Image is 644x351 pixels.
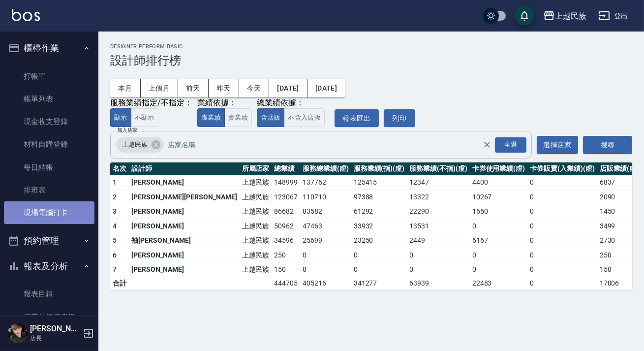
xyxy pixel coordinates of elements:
td: 0 [470,248,528,262]
td: 61292 [351,204,407,219]
td: 33932 [351,219,407,233]
button: [DATE] [269,79,307,97]
div: 服務業績指定/不指定： [110,98,192,108]
td: 47463 [300,219,351,233]
td: 22290 [407,204,469,219]
th: 卡券販賣(入業績)(虛) [527,162,597,175]
h2: Designer Perform Basic [110,43,632,50]
td: 34596 [272,233,300,248]
a: 報表目錄 [4,283,94,305]
td: 250 [597,248,642,262]
td: 0 [527,190,597,204]
button: 今天 [239,79,270,97]
td: 250 [272,248,300,262]
button: 報表匯出 [335,109,379,128]
td: 13322 [407,190,469,204]
td: 50962 [272,219,300,233]
button: [DATE] [307,79,345,97]
td: 110710 [300,190,351,204]
td: 17006 [597,277,642,289]
td: 袖[PERSON_NAME] [129,233,240,248]
td: 405216 [300,277,351,289]
td: 83582 [300,204,351,219]
button: 不含入店販 [284,108,325,128]
div: 業績依據： [197,98,252,108]
button: 上越民族 [539,6,590,26]
th: 服務業績(指)(虛) [351,162,407,175]
button: 報表及分析 [4,254,94,279]
td: 97388 [351,190,407,204]
td: 444705 [272,277,300,289]
td: 10267 [470,190,528,204]
td: [PERSON_NAME] [129,219,240,233]
td: 3499 [597,219,642,233]
th: 服務業績(不指)(虛) [407,162,469,175]
input: 店家名稱 [165,136,500,154]
th: 店販業績(虛) [597,162,642,175]
td: 13531 [407,219,469,233]
td: 150 [597,262,642,277]
h5: [PERSON_NAME] [30,324,80,334]
td: [PERSON_NAME] [129,248,240,262]
td: 上越民族 [240,204,272,219]
button: Clear [480,138,494,152]
td: 0 [300,248,351,262]
td: 4400 [470,175,528,190]
div: 上越民族 [555,10,586,22]
td: 23250 [351,233,407,248]
td: 6837 [597,175,642,190]
div: 全選 [495,137,526,153]
td: 2730 [597,233,642,248]
td: 0 [527,175,597,190]
td: 上越民族 [240,262,272,277]
span: 2 [113,193,117,201]
td: 125415 [351,175,407,190]
td: 上越民族 [240,233,272,248]
td: [PERSON_NAME][PERSON_NAME] [129,190,240,204]
a: 現金收支登錄 [4,110,94,133]
button: 虛業績 [197,108,225,128]
button: 預約管理 [4,228,94,254]
div: 上越民族 [116,137,164,153]
button: Open [493,135,528,155]
th: 所屬店家 [240,162,272,175]
td: 148999 [272,175,300,190]
span: 5 [113,236,117,244]
p: 店長 [30,334,80,343]
td: [PERSON_NAME] [129,204,240,219]
span: 3 [113,207,117,215]
th: 設計師 [129,162,240,175]
td: 0 [351,248,407,262]
a: 消費分析儀表板 [4,306,94,328]
td: 0 [527,233,597,248]
td: 1650 [470,204,528,219]
td: 63939 [407,277,469,289]
a: 現場電腦打卡 [4,201,94,224]
button: 昨天 [209,79,239,97]
button: 搜尋 [583,136,632,154]
button: 前天 [178,79,209,97]
span: 1 [113,178,117,186]
a: 每日結帳 [4,156,94,179]
td: 137762 [300,175,351,190]
label: 加入店家 [117,127,138,134]
span: 6 [113,251,117,259]
button: 登出 [594,7,632,25]
span: 7 [113,265,117,273]
td: 0 [300,262,351,277]
td: 0 [527,204,597,219]
td: 0 [527,219,597,233]
td: 合計 [110,277,129,289]
button: 上個月 [141,79,178,97]
a: 排班表 [4,179,94,201]
td: 0 [470,219,528,233]
td: [PERSON_NAME] [129,175,240,190]
td: 上越民族 [240,190,272,204]
td: 12347 [407,175,469,190]
div: 總業績依據： [257,98,330,108]
td: 0 [407,248,469,262]
button: 實業績 [224,108,252,128]
th: 卡券使用業績(虛) [470,162,528,175]
td: 86682 [272,204,300,219]
th: 服務總業績(虛) [300,162,351,175]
